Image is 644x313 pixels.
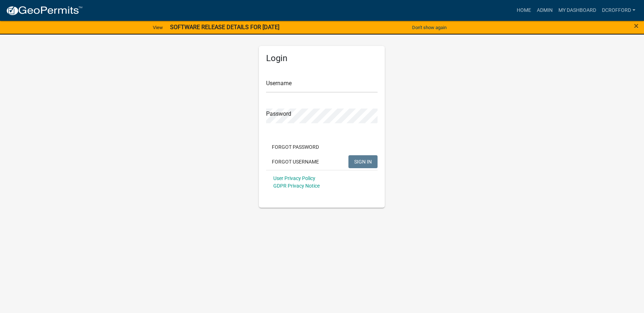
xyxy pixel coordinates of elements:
button: Close [634,22,639,30]
button: SIGN IN [348,155,378,168]
span: × [634,21,639,31]
button: Forgot Password [266,141,325,153]
h5: Login [266,53,378,64]
a: User Privacy Policy [273,175,315,181]
a: My Dashboard [556,4,599,17]
button: Forgot Username [266,155,325,168]
a: Home [514,4,534,17]
a: Admin [534,4,556,17]
a: GDPR Privacy Notice [273,183,320,189]
strong: SOFTWARE RELEASE DETAILS FOR [DATE] [170,24,279,31]
a: dcrofford [599,4,638,17]
a: View [150,22,166,33]
span: SIGN IN [354,158,372,164]
button: Don't show again [409,22,449,33]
